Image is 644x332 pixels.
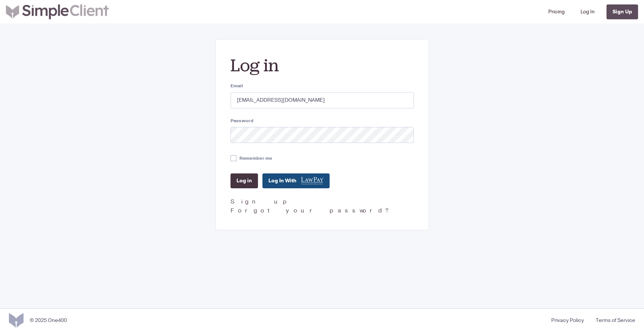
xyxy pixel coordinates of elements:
a: Sign up [231,198,291,206]
label: Email [231,82,414,89]
a: Forgot your password? [231,206,391,215]
a: Pricing [545,3,568,21]
a: Sign Up [607,4,638,19]
div: © 2025 One400 [30,316,67,324]
label: Remember me [239,155,272,162]
a: Privacy Policy [545,316,590,324]
label: Password [231,117,414,124]
input: Log in [231,173,258,188]
input: you@example.com [231,92,414,108]
a: Log In With [262,173,330,188]
a: Terms of Service [590,316,635,324]
a: Log In [578,3,598,21]
h2: Log in [231,54,414,77]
